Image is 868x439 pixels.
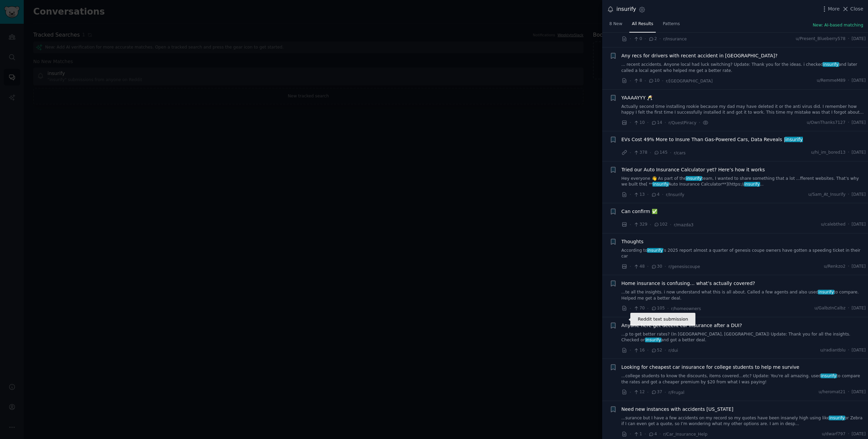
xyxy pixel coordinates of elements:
[647,389,649,396] span: ·
[822,431,846,437] span: u/dwarf797
[645,431,646,438] span: ·
[659,35,661,42] span: ·
[823,62,839,67] span: insurify
[622,136,803,143] span: EVs Cost 49% More to Insure Than Gas-Powered Cars, Data Reveals |
[647,191,649,198] span: ·
[671,306,701,311] span: r/homeowners
[645,338,662,342] span: insurify
[633,192,645,198] span: 13
[622,104,866,116] a: Actually second time installing rookie because my dad may have deleted it or the anti virus did. ...
[622,248,866,260] a: According toinsurify’s 2025 report almost a quarter of genesis coupe owners have gotten a speedin...
[633,431,642,437] span: 1
[648,36,657,42] span: 2
[665,119,666,126] span: ·
[648,431,657,437] span: 4
[651,192,659,198] span: 4
[852,347,866,354] span: [DATE]
[813,22,863,28] button: New: AI-based matching
[650,149,651,156] span: ·
[669,348,678,353] span: r/dui
[848,389,849,395] span: ·
[633,305,645,311] span: 70
[852,78,866,84] span: [DATE]
[852,120,866,126] span: [DATE]
[852,305,866,311] span: [DATE]
[686,176,702,181] span: insurify
[828,5,840,13] span: More
[609,21,622,27] span: 8 New
[630,191,631,198] span: ·
[607,19,625,33] a: 8 New
[785,137,803,142] span: insurify
[660,19,682,33] a: Patterns
[669,120,696,125] span: r/QuestPiracy
[670,221,671,228] span: ·
[842,5,863,13] button: Close
[667,305,669,312] span: ·
[633,150,647,156] span: 378
[674,151,686,155] span: r/cars
[654,150,668,156] span: 145
[633,120,645,126] span: 10
[616,5,636,14] div: insurify
[632,21,653,27] span: All Results
[821,5,840,13] button: More
[848,347,849,354] span: ·
[630,263,631,270] span: ·
[666,192,684,197] span: r/Insurify
[811,150,846,156] span: u/hi_im_bored13
[622,364,800,371] span: Looking for cheapest car insurance for college students to help me survive
[665,389,666,396] span: ·
[622,331,866,343] a: ...p to get better rates? (In [GEOGRAPHIC_DATA], [GEOGRAPHIC_DATA]) Update: Thank you for all the...
[648,78,659,84] span: 10
[622,176,866,188] a: Hey everyone 👋 As part of theinsurifyteam, I wanted to share something that a lot ...fferent webs...
[622,280,755,287] span: Home insurance is confusing… what’s actually covered?
[647,263,649,270] span: ·
[814,305,846,311] span: u/GalbzInCalbz
[807,120,846,126] span: u/OwnThanks7127
[817,78,846,84] span: u/RemmeM89
[622,322,742,329] a: Anyone here get decent car insurance after a DUI?
[663,21,680,27] span: Patterns
[622,289,866,301] a: ...te all the insights. i now understand what this is all about. Called a few agents and also use...
[647,347,649,354] span: ·
[622,62,866,74] a: ... recent accidents. Anyone local had luck switching? Update: Thank you for the ideas. i checked...
[850,5,863,13] span: Close
[622,238,644,245] a: Thoughts
[622,415,866,427] a: ...surance but I have a few accidents on my record so my quotes have been insanely high using lik...
[651,120,662,126] span: 14
[630,77,631,84] span: ·
[829,416,845,420] span: insurify
[818,389,845,395] span: u/heromat21
[622,373,866,385] a: ...college students to know the discounts, items covered…etc? Update: You're all amazing. usedins...
[820,347,846,354] span: u/radiantblu
[633,264,645,270] span: 48
[622,94,653,101] a: YAAAAYYY 🥂
[647,119,649,126] span: ·
[662,77,663,84] span: ·
[651,347,662,354] span: 52
[622,406,733,413] a: Need new instances with accidents [US_STATE]
[852,150,866,156] span: [DATE]
[821,374,837,378] span: insurify
[630,347,631,354] span: ·
[630,305,631,312] span: ·
[622,208,657,215] a: Can confirm ✅
[630,119,631,126] span: ·
[665,347,666,354] span: ·
[744,182,761,187] span: insurify
[629,19,655,33] a: All Results
[633,389,645,395] span: 12
[647,305,649,312] span: ·
[848,192,849,198] span: ·
[659,431,661,438] span: ·
[808,192,846,198] span: u/Sam_At_Insurify
[796,36,846,42] span: u/Present_Blueberry578
[848,36,849,42] span: ·
[654,222,668,228] span: 102
[633,78,642,84] span: 8
[647,248,664,253] span: insurify
[848,120,849,126] span: ·
[848,150,849,156] span: ·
